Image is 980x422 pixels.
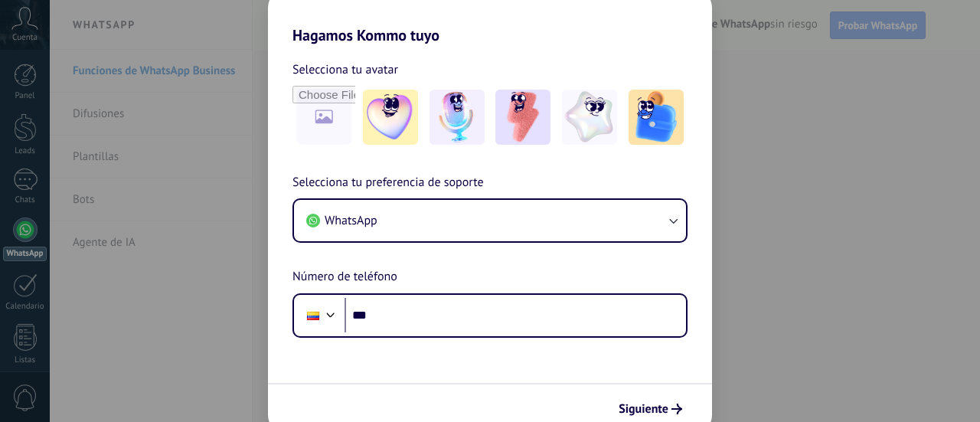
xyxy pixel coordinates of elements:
button: Siguiente [612,396,689,422]
div: Colombia: + 57 [299,299,328,332]
span: Selecciona tu preferencia de soporte [292,173,484,193]
img: -2.jpeg [430,90,485,145]
img: -4.jpeg [562,90,617,145]
span: Selecciona tu avatar [292,60,398,80]
span: Número de teléfono [292,267,397,287]
button: WhatsApp [294,200,686,241]
img: -1.jpeg [363,90,418,145]
img: -3.jpeg [495,90,550,145]
img: -5.jpeg [629,90,684,145]
span: Siguiente [619,404,668,414]
span: WhatsApp [325,213,377,228]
